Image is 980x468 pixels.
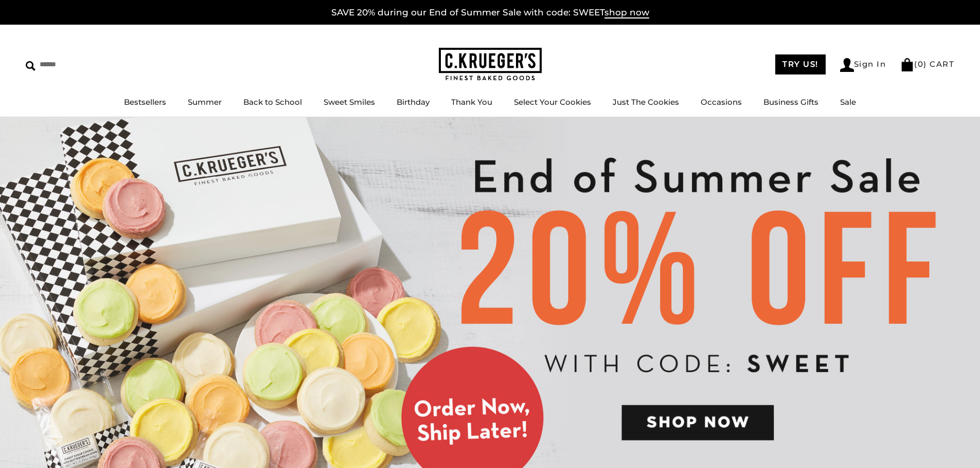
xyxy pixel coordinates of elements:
[701,97,742,107] a: Occasions
[775,54,826,74] a: TRY US!
[514,97,591,107] a: Select Your Cookies
[900,58,914,71] img: Bag
[613,97,679,107] a: Just The Cookies
[840,58,854,72] img: Account
[26,61,35,71] img: Search
[243,97,302,107] a: Back to School
[188,97,222,107] a: Summer
[324,97,375,107] a: Sweet Smiles
[900,59,954,69] a: (0) CART
[763,97,818,107] a: Business Gifts
[840,58,886,72] a: Sign In
[124,97,166,107] a: Bestsellers
[397,97,430,107] a: Birthday
[451,97,492,107] a: Thank You
[604,7,649,18] span: shop now
[439,48,542,81] img: C.KRUEGER'S
[918,59,924,69] span: 0
[331,7,649,18] a: SAVE 20% during our End of Summer Sale with code: SWEETshop now
[840,97,856,107] a: Sale
[26,57,148,72] input: Search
